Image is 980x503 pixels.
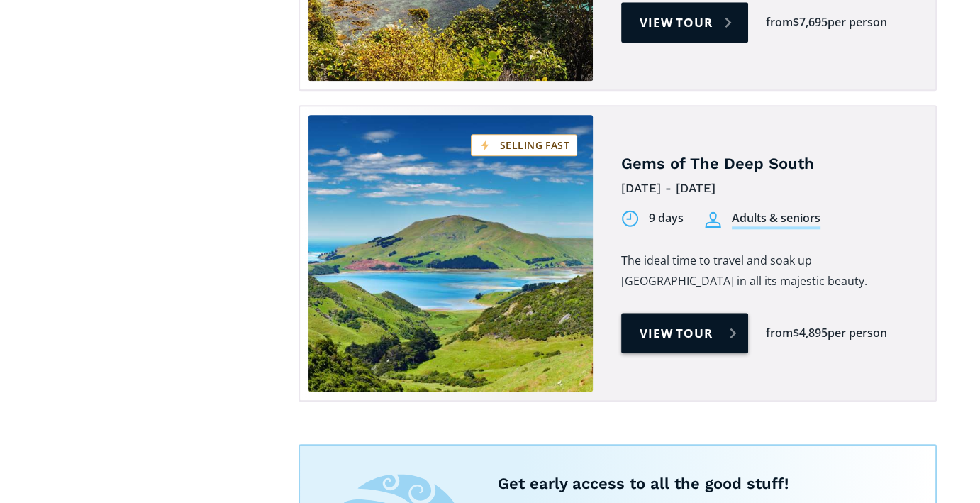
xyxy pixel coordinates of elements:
[498,474,903,494] h5: Get early access to all the good stuff!
[732,210,820,229] div: Adults & seniors
[828,325,887,341] div: per person
[621,177,914,199] div: [DATE] - [DATE]
[793,325,828,341] div: $4,895
[621,154,914,175] h4: Gems of The Deep South
[828,14,887,31] div: per person
[766,14,793,31] div: from
[766,325,793,341] div: from
[621,2,748,43] a: View tour
[793,14,828,31] div: $7,695
[621,250,914,292] p: The ideal time to travel and soak up [GEOGRAPHIC_DATA] in all its majestic beauty.
[649,210,655,226] div: 9
[658,210,684,226] div: days
[621,313,748,353] a: View tour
